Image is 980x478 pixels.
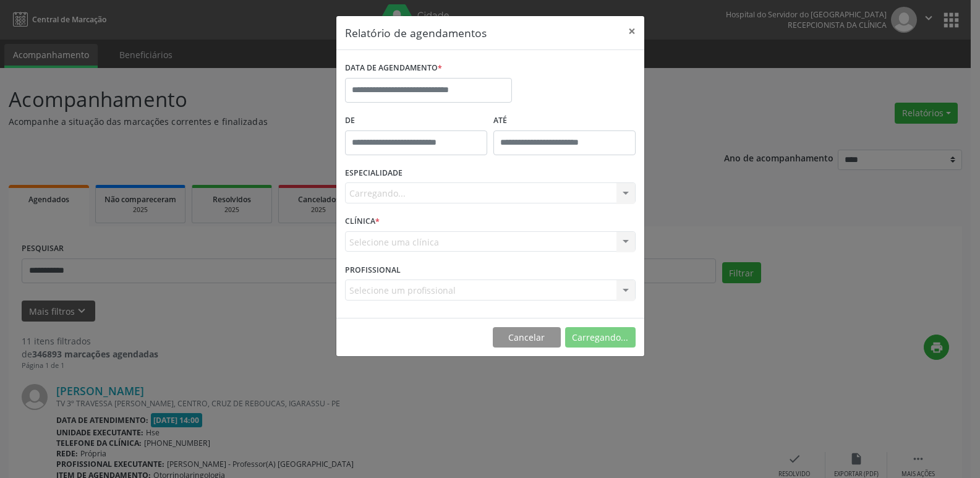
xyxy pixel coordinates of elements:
label: De [345,111,487,130]
label: ESPECIALIDADE [345,164,403,183]
label: PROFISSIONAL [345,260,401,280]
label: ATÉ [493,111,636,130]
label: DATA DE AGENDAMENTO [345,59,442,78]
button: Close [620,16,644,46]
button: Cancelar [493,327,561,348]
h5: Relatório de agendamentos [345,25,487,41]
button: Carregando... [565,327,636,348]
label: CLÍNICA [345,212,380,231]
